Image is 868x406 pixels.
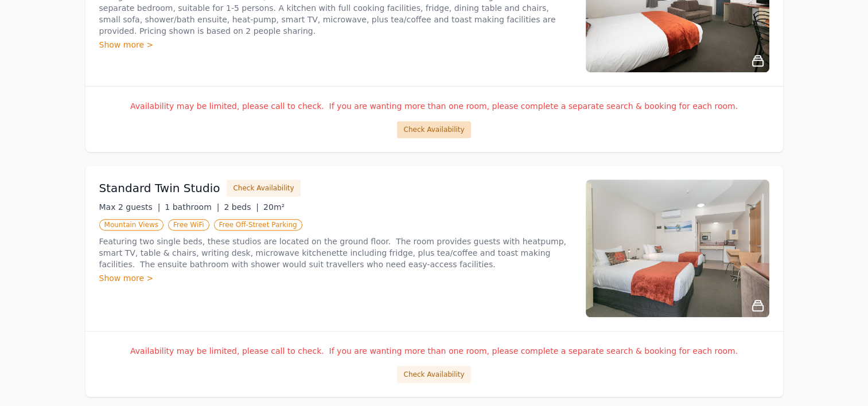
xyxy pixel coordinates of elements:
p: Featuring two single beds, these studios are located on the ground floor. The room provides guest... [99,236,572,270]
h3: Standard Twin Studio [99,180,220,196]
span: Free WiFi [168,219,209,231]
button: Check Availability [227,179,300,197]
p: Availability may be limited, please call to check. If you are wanting more than one room, please ... [99,100,769,112]
div: Show more > [99,39,572,50]
span: Max 2 guests | [99,202,161,212]
span: Mountain Views [99,219,164,231]
span: 1 bathroom | [165,202,219,212]
div: Show more > [99,272,572,284]
button: Check Availability [397,121,470,138]
span: Free Off-Street Parking [214,219,302,231]
p: Availability may be limited, please call to check. If you are wanting more than one room, please ... [99,345,769,357]
span: 2 beds | [224,202,259,212]
span: 20m² [263,202,285,212]
button: Check Availability [397,366,470,383]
